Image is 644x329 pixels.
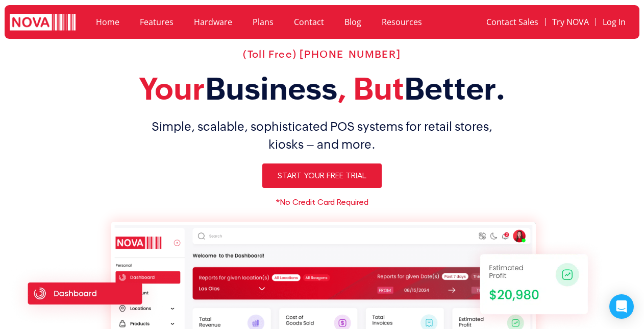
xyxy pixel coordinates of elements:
[86,10,441,34] nav: Menu
[262,163,382,188] a: Start Your Free Trial
[130,10,184,34] a: Features
[480,10,545,34] a: Contact Sales
[184,10,242,34] a: Hardware
[284,10,334,34] a: Contact
[5,48,639,60] h2: (Toll Free) [PHONE_NUMBER]
[205,71,337,106] span: Business
[10,14,76,32] img: logo white
[609,294,634,319] div: Open Intercom Messenger
[452,10,632,34] nav: Menu
[334,10,371,34] a: Blog
[278,172,366,180] span: Start Your Free Trial
[242,10,284,34] a: Plans
[5,70,639,107] h2: Your , But
[5,118,639,153] h1: Simple, scalable, sophisticated POS systems for retail stores, kiosks – and more.
[5,198,639,206] h6: *No Credit Card Required
[371,10,432,34] a: Resources
[596,10,632,34] a: Log In
[86,10,130,34] a: Home
[546,10,596,34] a: Try NOVA
[404,71,506,106] span: Better.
